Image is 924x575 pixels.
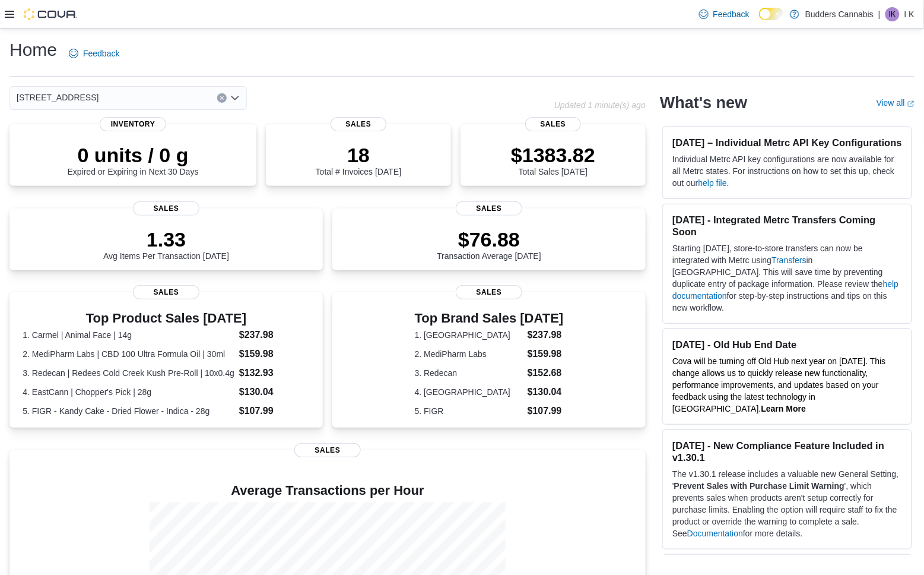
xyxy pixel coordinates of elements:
a: View allExternal link [877,98,915,108]
dd: $107.99 [528,404,564,418]
strong: Prevent Sales with Purchase Limit Warning [674,481,844,491]
p: 18 [316,143,401,167]
dt: 2. MediPharm Labs | CBD 100 Ultra Formula Oil | 30ml [23,348,234,360]
h3: [DATE] – Individual Metrc API Key Configurations [672,137,902,149]
div: Avg Items Per Transaction [DATE] [103,228,229,261]
dt: 1. Carmel | Animal Face | 14g [23,329,234,341]
dd: $159.98 [528,347,564,361]
p: $76.88 [437,228,541,251]
span: Feedback [713,8,750,20]
dd: $130.04 [239,385,310,399]
dd: $237.98 [239,328,310,342]
dd: $159.98 [239,347,310,361]
dd: $132.93 [239,366,310,380]
h3: Top Product Sales [DATE] [23,311,310,326]
span: Inventory [100,117,166,131]
div: Expired or Expiring in Next 30 Days [68,143,199,176]
p: Individual Metrc API key configurations are now available for all Metrc states. For instructions ... [672,153,902,189]
dt: 1. [GEOGRAPHIC_DATA] [415,329,523,341]
a: Feedback [64,42,124,65]
img: Cova [24,8,77,20]
dt: 3. Redecan | Redees Cold Creek Kush Pre-Roll | 10x0.4g [23,367,234,379]
input: Dark Mode [759,8,784,20]
p: Starting [DATE], store-to-store transfers can now be integrated with Metrc using in [GEOGRAPHIC_D... [672,242,902,314]
h3: [DATE] - Integrated Metrc Transfers Coming Soon [672,214,902,238]
p: Updated 1 minute(s) ago [554,100,646,110]
span: Sales [456,201,522,216]
h4: Average Transactions per Hour [19,484,636,498]
dd: $152.68 [528,366,564,380]
p: The v1.30.1 release includes a valuable new General Setting, ' ', which prevents sales when produ... [672,468,902,539]
p: | [878,7,881,21]
div: Transaction Average [DATE] [437,228,541,261]
dt: 5. FIGR - Kandy Cake - Dried Flower - Indica - 28g [23,405,234,417]
a: Transfers [771,255,806,265]
button: Open list of options [230,93,240,103]
h1: Home [9,38,57,62]
div: Total # Invoices [DATE] [316,143,401,176]
p: 1.33 [103,228,229,251]
span: Sales [525,117,581,131]
span: Feedback [83,48,119,59]
dd: $130.04 [528,385,564,399]
span: Sales [294,443,361,457]
dt: 5. FIGR [415,405,523,417]
dd: $237.98 [528,328,564,342]
span: Dark Mode [759,20,760,21]
h2: What's new [660,93,747,112]
div: Total Sales [DATE] [511,143,595,176]
dt: 4. [GEOGRAPHIC_DATA] [415,386,523,398]
a: Feedback [694,2,754,26]
div: I K [885,7,900,21]
h3: [DATE] - New Compliance Feature Included in v1.30.1 [672,440,902,463]
span: Sales [133,285,199,299]
h3: Top Brand Sales [DATE] [415,311,564,326]
p: 0 units / 0 g [68,143,199,167]
span: Sales [331,117,386,131]
span: [STREET_ADDRESS] [17,90,99,105]
span: Sales [133,201,199,216]
p: I K [904,7,915,21]
span: Sales [456,285,522,299]
dt: 2. MediPharm Labs [415,348,523,360]
dd: $107.99 [239,404,310,418]
a: Learn More [761,404,806,413]
dt: 4. EastCann | Chopper's Pick | 28g [23,386,234,398]
h3: [DATE] - Old Hub End Date [672,339,902,350]
a: help file [698,178,727,188]
dt: 3. Redecan [415,367,523,379]
p: Budders Cannabis [805,7,874,21]
span: Cova will be turning off Old Hub next year on [DATE]. This change allows us to quickly release ne... [672,356,886,413]
span: IK [889,7,896,21]
svg: External link [907,100,915,108]
p: $1383.82 [511,143,595,167]
button: Clear input [217,93,227,103]
a: Documentation [687,529,743,538]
